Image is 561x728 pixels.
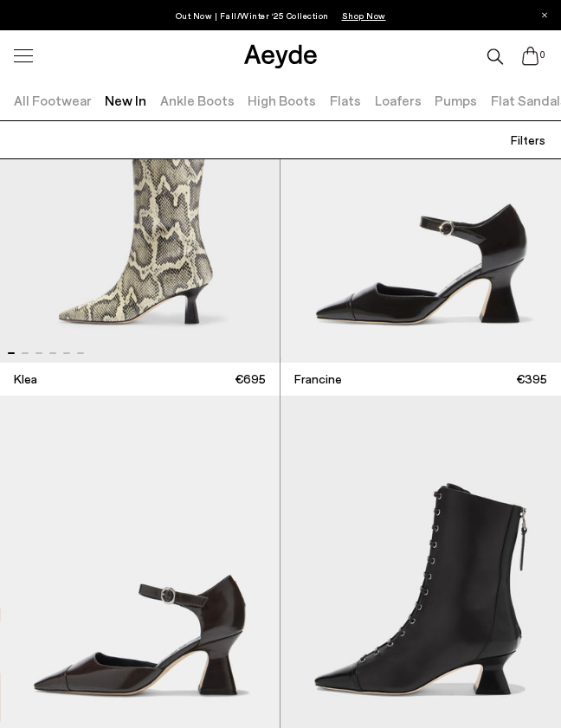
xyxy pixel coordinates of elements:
[330,92,361,108] a: Flats
[511,132,545,147] span: Filters
[280,363,561,396] a: Francine €395
[111,7,321,24] p: Out Now | Fall/Winter ‘25 Collection
[375,92,422,108] a: Loafers
[435,92,477,108] a: Pumps
[248,92,316,108] a: High Boots
[235,370,266,388] span: €695
[280,24,561,362] img: Francine Ankle Strap Pumps
[14,92,92,108] a: All Footwear
[105,92,146,108] a: New In
[14,370,37,388] span: Klea
[160,92,235,108] a: Ankle Boots
[294,370,342,388] span: Francine
[277,10,321,21] span: Navigate to /collections/new-in
[516,370,547,388] span: €395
